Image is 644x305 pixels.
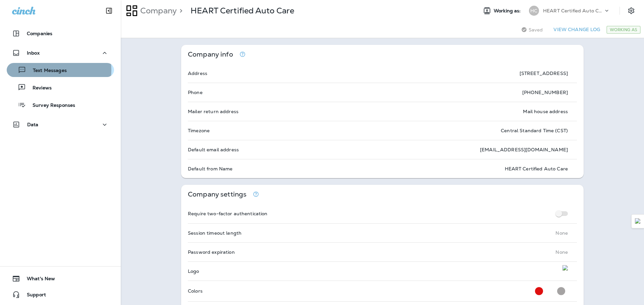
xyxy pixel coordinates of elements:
[100,4,118,17] button: Collapse Sidebar
[188,52,233,57] p: Company info
[20,276,55,284] span: What's New
[555,230,568,236] p: None
[562,265,568,277] img: logo.png
[555,249,568,255] p: None
[543,8,603,13] p: HEART Certified Auto Care
[188,147,239,152] p: Default email address
[27,31,52,36] p: Companies
[529,27,543,32] span: Saved
[188,269,199,274] p: Logo
[522,90,568,95] p: [PHONE_NUMBER]
[26,102,75,109] p: Survey Responses
[27,50,40,56] p: Inbox
[523,109,568,114] p: Mail house address
[26,68,67,74] p: Text Messages
[625,5,637,17] button: Settings
[551,24,603,35] button: View Change Log
[7,288,114,301] button: Support
[480,147,568,152] p: [EMAIL_ADDRESS][DOMAIN_NAME]
[188,288,203,294] p: Colors
[188,249,235,255] p: Password expiration
[532,284,546,298] button: Primary Color
[606,26,641,34] div: Working As
[7,118,114,131] button: Data
[188,109,238,114] p: Mailer return address
[20,292,46,300] span: Support
[26,85,52,91] p: Reviews
[191,6,294,16] p: HEART Certified Auto Care
[188,71,207,76] p: Address
[520,71,568,76] p: [STREET_ADDRESS]
[188,90,203,95] p: Phone
[505,166,568,171] p: HEART Certified Auto Care
[7,272,114,285] button: What's New
[27,122,39,127] p: Data
[7,46,114,60] button: Inbox
[138,6,177,16] p: Company
[494,8,522,14] span: Working as:
[501,128,568,133] p: Central Standard Time (CST)
[7,98,114,112] button: Survey Responses
[7,27,114,40] button: Companies
[177,6,182,16] p: >
[188,230,241,236] p: Session timeout length
[188,211,268,216] p: Require two-factor authentication
[635,218,641,224] img: Detect Auto
[554,284,568,298] button: Secondary Color
[188,166,232,171] p: Default from Name
[7,63,114,77] button: Text Messages
[188,192,247,197] p: Company settings
[188,128,210,133] p: Timezone
[7,80,114,94] button: Reviews
[529,6,539,16] div: HC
